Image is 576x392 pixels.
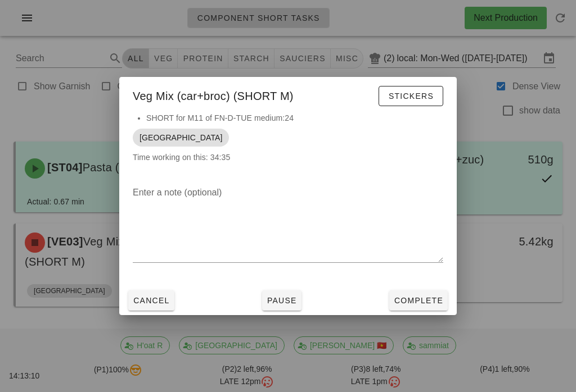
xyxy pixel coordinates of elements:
span: Stickers [388,92,434,101]
span: Cancel [133,296,170,305]
button: Cancel [128,290,174,311]
span: Pause [267,296,297,305]
button: Complete [389,290,448,311]
button: Stickers [379,86,443,106]
span: Complete [394,296,443,305]
div: Time working on this: 34:35 [119,112,457,175]
li: SHORT for M11 of FN-D-TUE medium:24 [146,112,443,124]
button: Pause [262,290,301,311]
div: Veg Mix (car+broc) (SHORT M) [119,77,457,112]
span: [GEOGRAPHIC_DATA] [139,129,222,147]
